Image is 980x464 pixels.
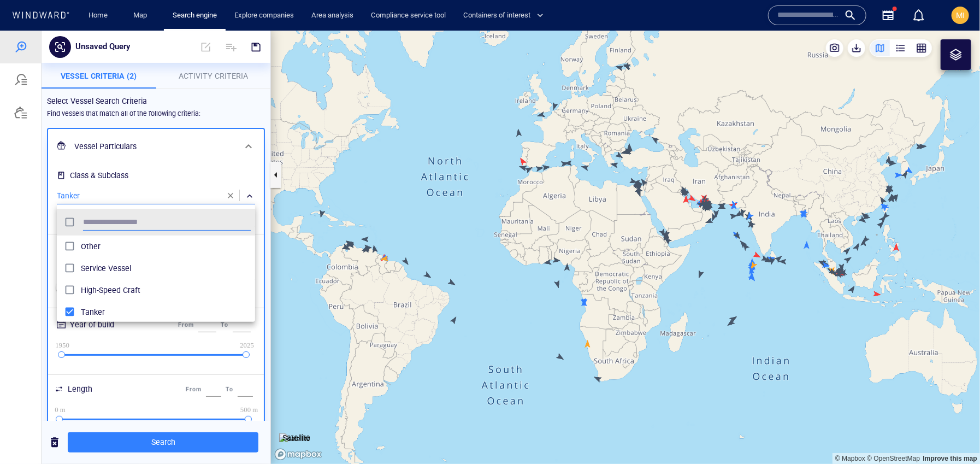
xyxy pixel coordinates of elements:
[912,9,925,22] div: Notification center
[85,6,113,25] a: Home
[463,9,544,22] span: Containers of interest
[367,6,450,25] a: Compliance service tool
[949,4,971,26] button: MI
[956,11,965,20] span: MI
[81,253,251,266] span: High-Speed Craft
[934,415,972,456] iframe: Chat
[230,6,298,25] a: Explore companies
[81,209,251,222] span: Other
[307,6,358,25] a: Area analysis
[81,6,116,25] button: Home
[129,6,155,25] a: Map
[125,6,160,25] button: Map
[81,275,251,288] span: Tanker
[168,6,221,25] a: Search engine
[459,6,553,25] button: Containers of interest
[57,205,255,287] div: grid
[81,231,251,244] span: Service Vessel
